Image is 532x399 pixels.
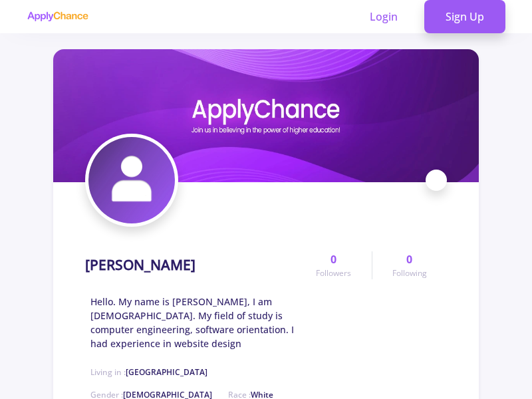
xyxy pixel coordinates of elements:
span: Living in : [90,366,207,378]
img: zahra Darvishiavatar [88,137,175,223]
span: Hello. My name is [PERSON_NAME], I am [DEMOGRAPHIC_DATA]. My field of study is computer engineeri... [90,295,296,350]
span: [GEOGRAPHIC_DATA] [126,366,207,378]
img: zahra Darvishicover image [53,49,479,182]
img: applychance logo text only [27,11,88,22]
span: 0 [406,251,412,267]
span: 0 [331,251,336,267]
h1: [PERSON_NAME] [85,257,196,273]
a: 0Followers [296,251,371,279]
span: Following [392,267,427,279]
span: Followers [316,267,351,279]
a: 0Following [372,251,447,279]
